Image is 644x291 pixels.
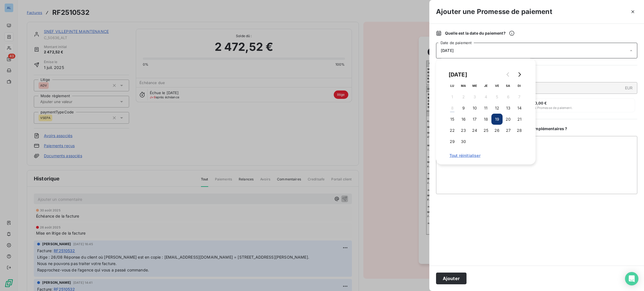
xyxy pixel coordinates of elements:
button: 30 [458,136,469,147]
th: jeudi [480,80,491,91]
th: mardi [458,80,469,91]
button: 14 [514,102,525,114]
button: 8 [447,102,458,114]
button: 18 [480,114,491,125]
button: 12 [491,102,503,114]
button: 16 [458,114,469,125]
span: [DATE] [441,48,454,53]
button: 13 [503,102,514,114]
th: lundi [447,80,458,91]
button: 19 [491,114,503,125]
button: 24 [469,125,480,136]
button: Go to next month [514,69,525,80]
button: 4 [480,91,491,102]
button: 3 [469,91,480,102]
button: 29 [447,136,458,147]
button: Ajouter [436,273,467,284]
button: 28 [514,125,525,136]
span: 0,00 € [535,101,547,105]
span: Quelle est la date du paiement ? [445,30,515,36]
button: 22 [447,125,458,136]
button: 17 [469,114,480,125]
span: Tout réinitialiser [449,153,522,158]
button: 6 [503,91,514,102]
button: 7 [514,91,525,102]
button: Go to previous month [503,69,514,80]
button: 10 [469,102,480,114]
button: 27 [503,125,514,136]
button: 5 [491,91,503,102]
th: dimanche [514,80,525,91]
button: 26 [491,125,503,136]
h3: Ajouter une Promesse de paiement [436,7,552,17]
button: 25 [480,125,491,136]
button: 1 [447,91,458,102]
th: vendredi [491,80,503,91]
button: 15 [447,114,458,125]
button: 9 [458,102,469,114]
button: 20 [503,114,514,125]
th: samedi [503,80,514,91]
th: mercredi [469,80,480,91]
button: 11 [480,102,491,114]
button: 21 [514,114,525,125]
div: [DATE] [447,70,469,79]
div: Open Intercom Messenger [625,272,638,285]
button: 23 [458,125,469,136]
button: 2 [458,91,469,102]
